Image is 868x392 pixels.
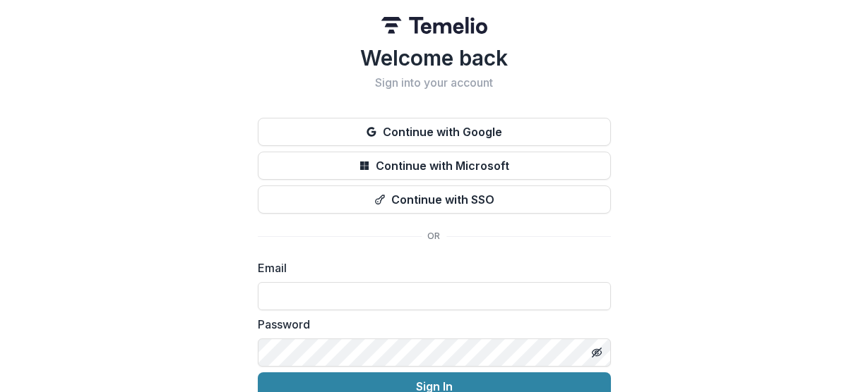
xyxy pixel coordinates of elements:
button: Continue with Google [258,118,611,146]
button: Toggle password visibility [585,341,608,364]
label: Email [258,259,602,276]
h1: Welcome back [258,45,611,71]
button: Continue with SSO [258,185,611,214]
img: Temelio [381,17,487,34]
label: Password [258,316,602,333]
button: Continue with Microsoft [258,152,611,180]
h2: Sign into your account [258,76,611,90]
